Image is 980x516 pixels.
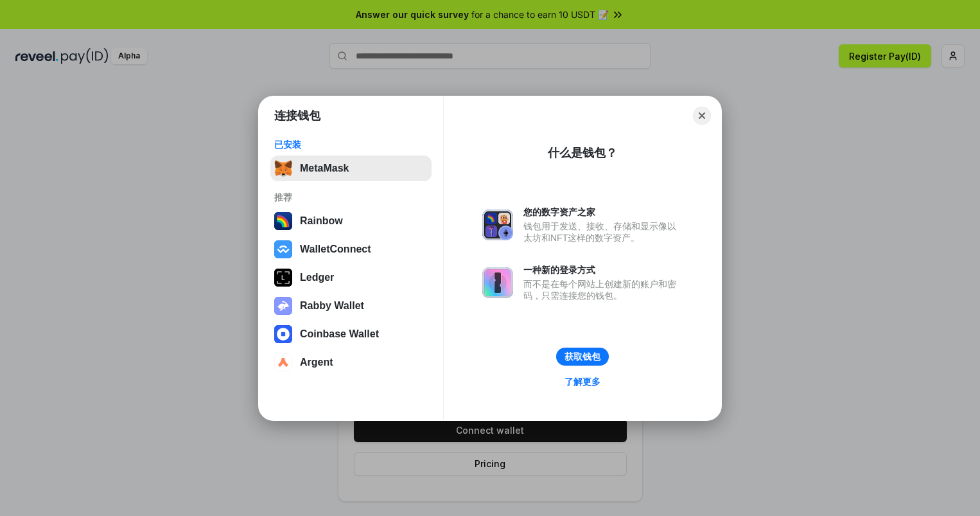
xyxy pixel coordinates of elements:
button: WalletConnect [270,236,432,262]
img: svg+xml,%3Csvg%20xmlns%3D%22http%3A%2F%2Fwww.w3.org%2F2000%2Fsvg%22%20fill%3D%22none%22%20viewBox... [482,267,513,298]
div: 推荐 [274,191,428,203]
img: svg+xml,%3Csvg%20fill%3D%22none%22%20height%3D%2233%22%20viewBox%3D%220%200%2035%2033%22%20width%... [274,159,292,177]
a: 了解更多 [557,373,608,390]
img: svg+xml,%3Csvg%20width%3D%2228%22%20height%3D%2228%22%20viewBox%3D%220%200%2028%2028%22%20fill%3D... [274,325,292,343]
div: Rabby Wallet [300,300,364,312]
img: svg+xml,%3Csvg%20width%3D%22120%22%20height%3D%22120%22%20viewBox%3D%220%200%20120%20120%22%20fil... [274,212,292,230]
button: 获取钱包 [556,348,609,366]
div: 一种新的登录方式 [523,264,683,276]
div: WalletConnect [300,244,371,255]
div: MetaMask [300,163,349,174]
div: Rainbow [300,215,343,227]
img: svg+xml,%3Csvg%20xmlns%3D%22http%3A%2F%2Fwww.w3.org%2F2000%2Fsvg%22%20fill%3D%22none%22%20viewBox... [274,297,292,315]
div: Coinbase Wallet [300,328,379,340]
img: svg+xml,%3Csvg%20width%3D%2228%22%20height%3D%2228%22%20viewBox%3D%220%200%2028%2028%22%20fill%3D... [274,240,292,258]
button: Close [693,107,711,125]
button: Ledger [270,265,432,290]
div: 而不是在每个网站上创建新的账户和密码，只需连接您的钱包。 [523,278,683,301]
div: 获取钱包 [564,351,600,362]
h1: 连接钱包 [274,108,320,123]
button: Rainbow [270,208,432,234]
img: svg+xml,%3Csvg%20width%3D%2228%22%20height%3D%2228%22%20viewBox%3D%220%200%2028%2028%22%20fill%3D... [274,353,292,371]
button: Rabby Wallet [270,293,432,319]
button: MetaMask [270,156,432,181]
div: 了解更多 [564,376,600,387]
button: Argent [270,350,432,375]
button: Coinbase Wallet [270,321,432,347]
div: Ledger [300,272,334,283]
div: 钱包用于发送、接收、存储和显示像以太坊和NFT这样的数字资产。 [523,220,683,244]
img: svg+xml,%3Csvg%20xmlns%3D%22http%3A%2F%2Fwww.w3.org%2F2000%2Fsvg%22%20fill%3D%22none%22%20viewBox... [482,209,513,240]
div: 您的数字资产之家 [523,206,683,218]
div: 已安装 [274,139,428,150]
div: 什么是钱包？ [548,145,617,161]
img: svg+xml,%3Csvg%20xmlns%3D%22http%3A%2F%2Fwww.w3.org%2F2000%2Fsvg%22%20width%3D%2228%22%20height%3... [274,269,292,287]
div: Argent [300,357,333,368]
